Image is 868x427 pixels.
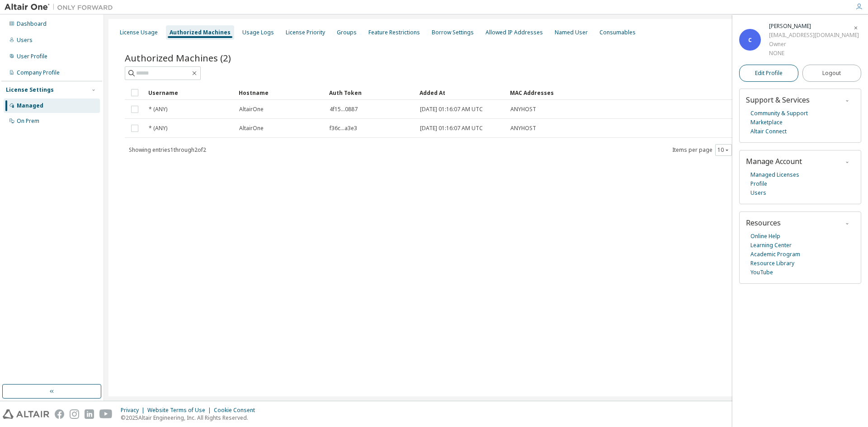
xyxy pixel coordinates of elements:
span: ANYHOST [510,106,536,113]
div: Dashboard [17,20,47,28]
a: Resource Library [750,259,794,268]
div: Auth Token [329,85,412,100]
span: Logout [822,69,841,78]
span: Items per page [672,144,732,156]
span: [DATE] 01:16:07 AM UTC [420,106,483,113]
div: Users [17,37,33,44]
span: Resources [746,218,781,228]
a: Profile [750,179,767,188]
a: Community & Support [750,109,808,118]
div: On Prem [17,117,39,125]
div: MAC Addresses [510,85,752,100]
span: ANYHOST [510,125,536,132]
span: AltairOne [239,125,264,132]
span: C [748,36,752,44]
a: Learning Center [750,241,792,250]
div: Feature Restrictions [368,29,420,36]
a: Managed Licenses [750,170,799,179]
button: 10 [717,146,730,154]
div: Authorized Machines [170,29,231,36]
img: facebook.svg [55,409,64,419]
span: AltairOne [239,106,264,113]
img: altair_logo.svg [3,409,49,419]
div: Website Terms of Use [147,407,214,414]
div: Borrow Settings [432,29,474,36]
div: Privacy [121,407,147,414]
div: NONE [769,49,859,58]
div: License Settings [6,86,54,94]
div: Consumables [599,29,636,36]
a: Edit Profile [739,65,798,82]
img: linkedin.svg [85,409,94,419]
span: * (ANY) [149,106,167,113]
div: Allowed IP Addresses [486,29,543,36]
div: Hostname [239,85,322,100]
p: © 2025 Altair Engineering, Inc. All Rights Reserved. [121,414,260,422]
a: Marketplace [750,118,783,127]
div: License Priority [286,29,325,36]
div: Cesar Jimenez [769,22,859,31]
span: f36c...a3e3 [330,125,357,132]
div: User Profile [17,53,47,60]
a: Academic Program [750,250,800,259]
span: [DATE] 01:16:07 AM UTC [420,125,483,132]
span: 4f15...0887 [330,106,358,113]
div: Groups [337,29,357,36]
img: instagram.svg [70,409,79,419]
div: Usage Logs [242,29,274,36]
span: Edit Profile [755,70,783,77]
span: Manage Account [746,156,802,166]
div: [EMAIL_ADDRESS][DOMAIN_NAME] [769,31,859,40]
span: Showing entries 1 through 2 of 2 [129,146,206,154]
a: Online Help [750,232,780,241]
a: YouTube [750,268,773,277]
img: youtube.svg [99,409,113,419]
div: Added At [420,85,503,100]
div: Managed [17,102,43,109]
a: Altair Connect [750,127,787,136]
button: Logout [802,65,862,82]
a: Users [750,188,766,197]
img: Altair One [5,3,118,12]
span: Support & Services [746,95,810,105]
span: Authorized Machines (2) [125,52,231,64]
div: Company Profile [17,69,60,76]
span: * (ANY) [149,125,167,132]
div: Username [148,85,231,100]
div: Named User [555,29,588,36]
div: Cookie Consent [214,407,260,414]
div: License Usage [120,29,158,36]
div: Owner [769,40,859,49]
